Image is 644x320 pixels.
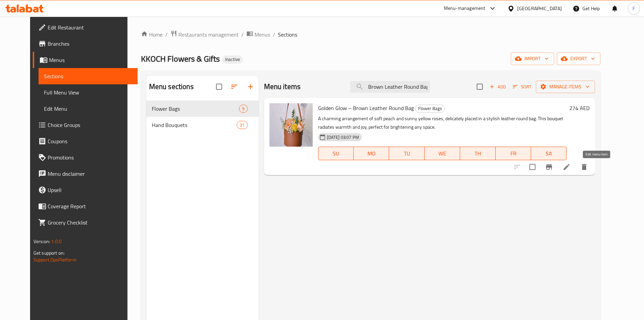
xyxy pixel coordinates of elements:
[488,83,507,91] span: Add
[511,52,554,65] button: import
[273,30,275,39] li: /
[212,80,226,94] span: Select all sections
[165,30,168,39] li: /
[33,117,138,133] a: Choice Groups
[425,147,460,160] button: WE
[460,147,496,160] button: TH
[511,82,533,92] button: Sort
[508,82,536,92] span: Sort items
[264,82,301,92] h2: Menu items
[278,30,297,39] span: Sections
[33,237,50,246] span: Version:
[541,159,557,175] button: Branch-specific-item
[318,147,354,160] button: SU
[48,218,132,227] span: Grocery Checklist
[39,84,138,101] a: Full Menu View
[44,105,132,113] span: Edit Menu
[246,30,270,39] a: Menus
[48,170,132,178] span: Menu disclaimer
[48,186,132,194] span: Upsell
[48,202,132,210] span: Coverage Report
[48,23,132,31] span: Edit Restaurant
[51,237,62,246] span: 1.0.0
[33,255,76,264] a: Support.OpsPlatform
[237,121,247,129] div: items
[525,160,540,174] span: Select to update
[146,101,259,117] div: Flower Bags9
[48,121,132,129] span: Choice Groups
[33,133,138,149] a: Coupons
[415,105,445,112] span: Flower Bags
[141,30,600,39] nav: breadcrumb
[321,149,351,158] span: SU
[141,51,220,66] span: KKOCH Flowers & Gifts
[178,30,239,39] span: Restaurants management
[427,149,457,158] span: WE
[576,159,592,175] button: delete
[239,105,247,113] div: items
[33,36,138,52] a: Branches
[33,166,138,182] a: Menu disclaimer
[498,149,528,158] span: FR
[487,82,508,92] button: Add
[222,56,243,64] div: Inactive
[44,72,132,80] span: Sections
[487,82,508,92] span: Add item
[557,52,600,65] button: export
[152,105,239,113] span: Flower Bags
[170,30,239,39] a: Restaurants management
[633,5,635,12] span: F
[146,117,259,133] div: Hand Bouquets31
[354,147,389,160] button: MO
[463,149,493,158] span: TH
[318,103,414,113] span: Golden Glow – Brown Leather Round Bag
[33,249,65,257] span: Get support on:
[242,79,259,95] button: Add section
[473,80,487,94] span: Select section
[33,198,138,214] a: Coverage Report
[49,56,132,64] span: Menus
[33,52,138,68] a: Menus
[222,57,243,62] span: Inactive
[350,81,430,93] input: search
[33,214,138,231] a: Grocery Checklist
[569,103,590,113] h6: 274 AED
[33,182,138,198] a: Upsell
[324,134,362,141] span: [DATE] 03:07 PM
[536,81,595,93] button: Manage items
[152,121,237,129] span: Hand Bouquets
[392,149,422,158] span: TU
[356,149,386,158] span: MO
[146,98,259,136] nav: Menu sections
[39,68,138,84] a: Sections
[516,55,549,63] span: import
[48,137,132,145] span: Coupons
[562,55,595,63] span: export
[39,101,138,117] a: Edit Menu
[517,5,562,12] div: [GEOGRAPHIC_DATA]
[44,88,132,97] span: Full Menu View
[444,4,485,13] div: Menu-management
[33,149,138,166] a: Promotions
[141,30,163,39] a: Home
[239,106,247,112] span: 9
[389,147,425,160] button: TU
[226,79,242,95] span: Sort sections
[48,40,132,48] span: Branches
[48,153,132,162] span: Promotions
[541,83,590,91] span: Manage items
[241,30,244,39] li: /
[269,103,313,147] img: Golden Glow – Brown Leather Round Bag
[496,147,531,160] button: FR
[534,149,564,158] span: SA
[33,19,138,36] a: Edit Restaurant
[237,122,247,128] span: 31
[415,105,445,113] div: Flower Bags
[255,30,270,39] span: Menus
[513,83,531,91] span: Sort
[531,147,567,160] button: SA
[318,114,567,131] p: A charming arrangement of soft peach and sunny yellow roses, delicately placed in a stylish leath...
[149,82,194,92] h2: Menu sections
